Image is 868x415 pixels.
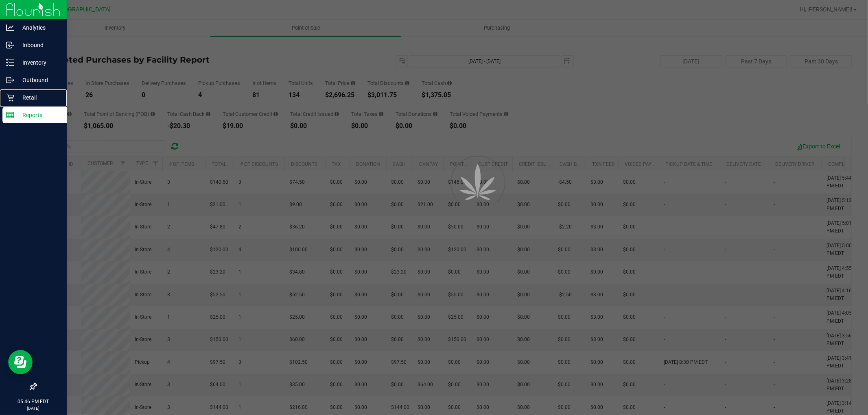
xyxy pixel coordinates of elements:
[14,75,63,85] p: Outbound
[14,58,63,67] p: Inventory
[6,24,14,32] inline-svg: Analytics
[14,40,63,50] p: Inbound
[6,93,14,102] inline-svg: Retail
[8,350,33,374] iframe: Resource center
[6,111,14,119] inline-svg: Reports
[14,110,63,120] p: Reports
[6,76,14,84] inline-svg: Outbound
[14,93,63,102] p: Retail
[4,405,63,411] p: [DATE]
[6,59,14,67] inline-svg: Inventory
[14,23,63,33] p: Analytics
[4,398,63,405] p: 05:46 PM EDT
[6,41,14,49] inline-svg: Inbound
